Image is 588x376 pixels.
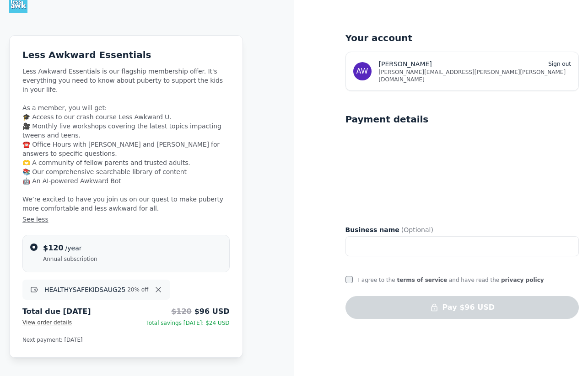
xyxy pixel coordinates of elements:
p: Next payment: [DATE] [22,335,230,344]
a: Sign out [548,61,571,67]
span: [PERSON_NAME][EMAIL_ADDRESS][PERSON_NAME][PERSON_NAME][DOMAIN_NAME] [379,69,572,83]
button: See less [22,215,230,224]
span: Total savings [DATE]: $24 USD [146,320,230,326]
div: AW [353,62,372,80]
span: [PERSON_NAME] [379,59,432,69]
h5: Your account [345,32,579,44]
button: View order details [22,317,72,328]
span: (Optional) [401,225,433,234]
button: Pay $96 USD [345,296,579,319]
span: $96 USD [194,307,230,316]
span: Annual subscription [43,255,222,263]
span: Total due [DATE] [22,307,91,316]
span: Less Awkward Essentials is our flagship membership offer. It's everything you need to know about ... [22,67,230,224]
span: $120 [43,244,64,252]
a: privacy policy [501,277,544,283]
h5: Payment details [345,113,429,126]
p: HEALTHYSAFEKIDSAUG25 [44,285,125,294]
a: terms of service [397,277,447,283]
iframe: Secure payment input frame [344,131,581,218]
span: Business name [345,225,399,234]
span: I agree to the and have read the [358,277,544,283]
span: View order details [22,319,72,326]
span: Less Awkward Essentials [22,49,151,60]
span: $120 [171,307,192,316]
span: /year [65,244,82,252]
span: 20% off [127,286,148,293]
input: $120/yearAnnual subscription [30,244,38,251]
